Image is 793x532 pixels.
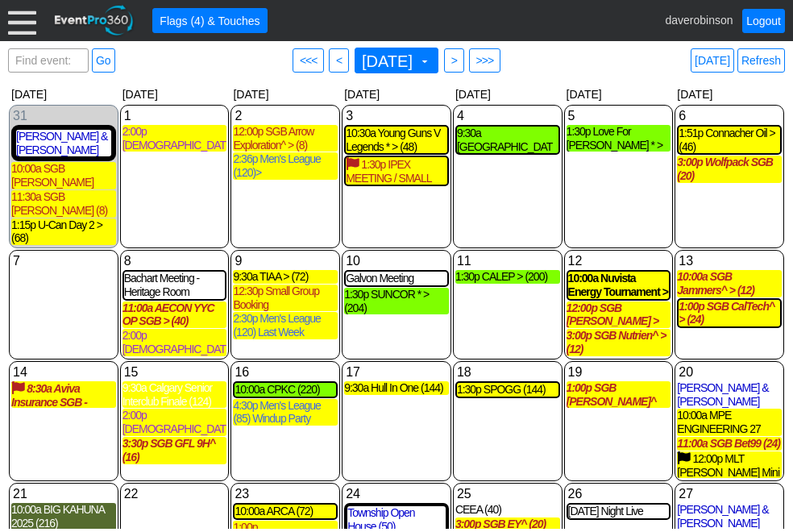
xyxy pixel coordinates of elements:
div: 1:51p Connacher Oil > (46) [679,127,780,154]
a: Logout [742,9,785,33]
span: >>> [473,52,497,69]
div: 10:00a SGB Jammers^ > (12) [677,270,782,297]
div: Show menu [344,485,449,503]
div: Show menu [344,364,449,381]
div: 11:00a SGB Bet99 (24) [677,437,782,451]
div: 12:00p SGB [PERSON_NAME] > (8) [567,301,671,329]
div: [DATE] [341,85,452,104]
div: 2:30p Men's League (120) Last Week Playoffs > [233,312,338,339]
div: 1:30p SPOGG (144) [457,383,558,397]
span: Flags (4) & Touches [156,12,263,29]
div: [DATE] [119,85,230,104]
span: > [448,52,460,69]
div: Show menu [455,364,560,381]
div: 10:30a Young Guns V Legends * > (48) [346,127,447,154]
div: 10:00a Nuvista Energy Tournament > (60) [568,272,670,299]
div: CEEA (40) [455,503,560,517]
div: [DATE] [452,85,563,104]
div: Bachart Meeting - Heritage Room [124,272,226,299]
div: 2:00p [DEMOGRAPHIC_DATA] League WIND UP PARTY(120) [122,409,227,436]
a: Refresh [737,48,785,73]
div: Show menu [11,252,116,270]
div: [DATE] [8,85,119,104]
div: 3:00p SGB Nutrien^ > (12) [567,329,671,356]
a: [DATE] [691,48,734,73]
div: Show menu [567,107,671,125]
span: <<< [297,52,321,69]
div: 1:30p IPEX MEETING / SMALL GROUP BOOKING > ^ (12) [346,157,447,185]
div: Galvon Meeting [346,272,447,285]
span: [DATE] [359,53,416,69]
div: Show menu [344,107,449,125]
div: Show menu [677,107,782,125]
div: 10:00a CPKC (220) [235,383,336,397]
div: Menu: Click or 'Crtl+M' to toggle menu open/close [8,6,36,35]
div: Show menu [122,485,227,503]
div: Show menu [122,252,227,270]
div: Show menu [455,107,560,125]
div: 11:30a SGB [PERSON_NAME] (8) [11,190,116,218]
img: EventPro360 [52,2,136,39]
div: [PERSON_NAME] & [PERSON_NAME] Wedding (53) [16,130,111,157]
div: Show menu [677,364,782,381]
div: Show menu [344,252,449,270]
div: 8:30a Aviva Insurance SGB - 8:40am Start For 1st Group (16) [11,381,116,409]
div: [DATE] [230,85,341,104]
div: [DATE] [674,85,785,104]
div: [DATE] Night Live [568,505,670,518]
div: [PERSON_NAME] & [PERSON_NAME] Wedding (100) [677,503,782,530]
a: Go [92,48,115,73]
div: 4:30p Men's League (85) Windup Party [233,399,338,426]
div: Show menu [567,485,671,503]
div: 9:30a Calgary Senior Interclub Finale (124) [122,381,227,409]
span: < [333,52,345,69]
div: Show menu [233,252,338,270]
div: Show menu [11,485,116,503]
div: 9:30a [GEOGRAPHIC_DATA] (216) [457,127,558,154]
div: Show menu [233,364,338,381]
div: Show menu [122,364,227,381]
div: 2:00p [DEMOGRAPHIC_DATA] League (120) [122,125,227,152]
div: Show menu [233,107,338,125]
div: Show menu [567,252,671,270]
div: 1:15p U-Can Day 2 > (68) [11,218,116,246]
span: Find event: enter title [12,49,85,88]
div: 9:30a TIAA > (72) [233,270,338,284]
div: 10:00a MPE ENGINEERING 27 Holes (16) [677,409,782,436]
div: 1:00p SGB CalTech^ > (24) [679,300,780,327]
div: Show menu [11,107,116,125]
div: 10:00a SGB [PERSON_NAME] Stag (12) [11,162,116,189]
div: 1:30p SUNCOR * > (204) [344,288,449,315]
div: 1:00p SGB [PERSON_NAME]^ (20) [567,381,671,409]
div: Show menu [455,252,560,270]
div: Show menu [122,107,227,125]
div: 2:36p Men's League (120)> [233,152,338,180]
span: Flags (4) & Touches [156,13,263,29]
div: 3:00p Wolfpack SGB (20) [677,156,782,183]
div: 1:30p Love For [PERSON_NAME] * > (216) [567,125,671,152]
span: [DATE] [359,52,431,69]
div: [PERSON_NAME] & [PERSON_NAME] Wedding (100) [677,381,782,409]
div: 2:00p [DEMOGRAPHIC_DATA] League (120) > [122,329,227,356]
div: 12:00p MLT [PERSON_NAME] Mini Tournament (x Over Requested, Told Not Garaunteed) (32) [677,451,782,479]
div: 12:00p SGB Arrow Exploration^ > (8) [233,125,338,152]
div: 11:00a AECON YYC OP SGB > (40) [122,301,227,329]
div: 10:00a ARCA (72) [235,505,336,518]
div: Show menu [677,252,782,270]
div: Show menu [233,485,338,503]
span: daverobinson [665,13,733,26]
div: 3:30p SGB GFL 9H^ (16) [122,437,227,464]
div: 1:30p CALEP > (200) [455,270,560,284]
div: Show menu [567,364,671,381]
div: [DATE] [563,85,675,104]
div: 10:00a BIG KAHUNA 2025 (216) [11,503,116,530]
div: 9:30a Hull In One (144) [344,381,449,395]
div: Show menu [677,485,782,503]
div: 12:30p Small Group Booking [PERSON_NAME] - [PERSON_NAME] > (8) [233,285,338,312]
div: Show menu [11,364,116,381]
div: 3:00p SGB EY^ (20) [455,517,560,531]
